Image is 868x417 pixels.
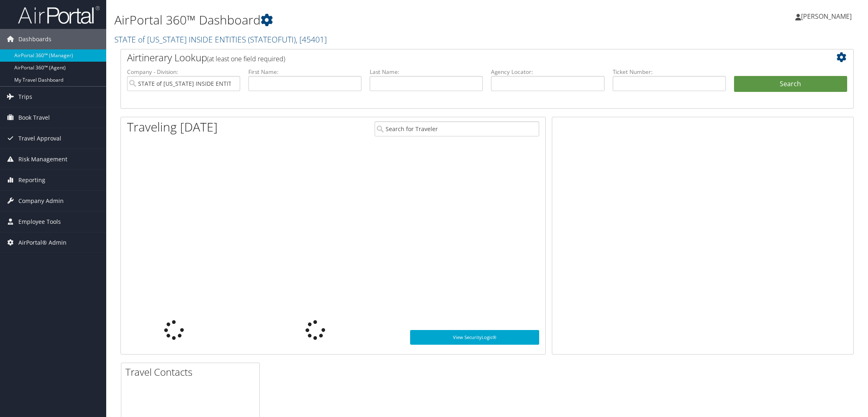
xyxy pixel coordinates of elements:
label: Ticket Number: [613,68,726,76]
span: Reporting [18,170,45,190]
span: Risk Management [18,149,67,169]
span: Dashboards [18,29,51,49]
button: Search [734,76,847,92]
span: ( STATEOFUTI ) [248,34,296,45]
h1: AirPortal 360™ Dashboard [114,11,611,29]
label: Last Name: [370,68,483,76]
span: Trips [18,87,32,107]
span: , [ 45401 ] [296,34,327,45]
span: Employee Tools [18,212,61,232]
h2: Travel Contacts [125,365,259,379]
span: [PERSON_NAME] [801,12,852,21]
h1: Traveling [DATE] [127,118,218,136]
a: View SecurityLogic® [410,330,539,345]
img: airportal-logo.png [18,5,100,25]
span: Company Admin [18,191,64,211]
span: Book Travel [18,107,50,128]
label: First Name: [248,68,361,76]
a: STATE of [US_STATE] INSIDE ENTITIES [114,34,327,45]
span: Travel Approval [18,128,61,149]
span: (at least one field required) [207,54,285,63]
span: AirPortal® Admin [18,232,67,253]
a: [PERSON_NAME] [795,4,860,29]
label: Agency Locator: [491,68,604,76]
label: Company - Division: [127,68,240,76]
h2: Airtinerary Lookup [127,51,786,65]
input: Search for Traveler [375,121,539,136]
